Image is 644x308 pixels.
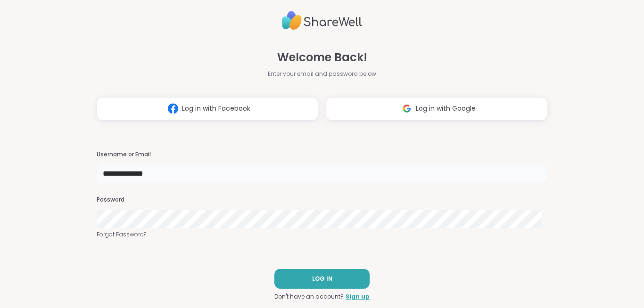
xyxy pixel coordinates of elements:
img: ShareWell Logo [282,7,362,34]
a: Forgot Password? [97,230,547,239]
img: ShareWell Logomark [164,100,182,117]
a: Sign up [346,292,370,301]
span: Enter your email and password below [268,70,376,78]
button: Log in with Google [326,97,547,121]
span: Don't have an account? [274,292,344,301]
h3: Username or Email [97,151,547,159]
h3: Password [97,196,547,204]
span: Log in with Facebook [182,104,250,113]
img: ShareWell Logomark [398,100,416,117]
button: Log in with Facebook [97,97,318,121]
span: LOG IN [312,275,332,283]
span: Welcome Back! [277,49,367,66]
button: LOG IN [274,269,370,289]
span: Log in with Google [416,104,476,113]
